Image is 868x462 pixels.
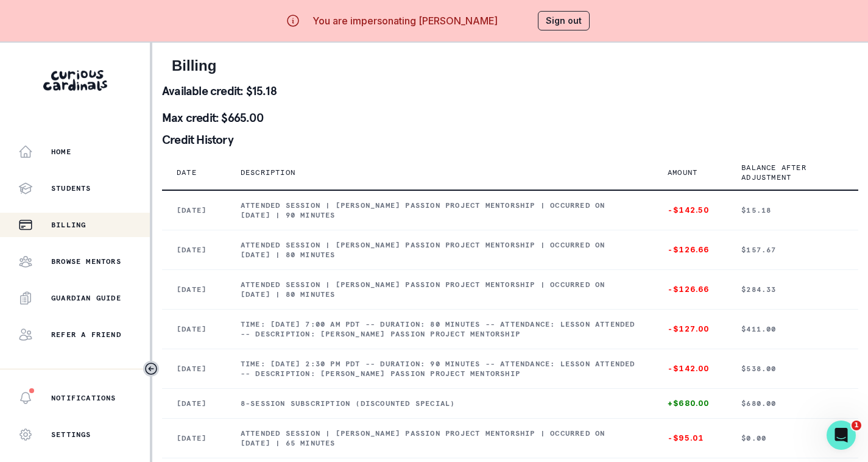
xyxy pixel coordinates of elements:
[241,240,638,260] p: Attended session | [PERSON_NAME] Passion Project Mentorship | Occurred on [DATE] | 80 minutes
[162,85,858,97] p: Available credit: $15.18
[51,147,71,157] p: Home
[241,168,295,177] p: Description
[162,112,858,124] p: Max credit: $665.00
[143,361,159,377] button: Toggle sidebar
[177,285,211,294] p: [DATE]
[741,205,844,215] p: $15.18
[51,430,91,439] p: Settings
[668,364,712,374] p: -$142.00
[177,364,211,374] p: [DATE]
[668,285,712,294] p: -$126.66
[51,330,121,339] p: Refer a friend
[177,399,211,408] p: [DATE]
[312,13,498,28] p: You are impersonating [PERSON_NAME]
[741,364,844,374] p: $538.00
[741,245,844,255] p: $157.67
[668,433,712,443] p: -$95.01
[668,399,712,408] p: +$680.00
[51,183,91,193] p: Students
[177,168,197,177] p: Date
[51,393,116,403] p: Notifications
[741,324,844,334] p: $411.00
[51,220,86,230] p: Billing
[241,428,638,448] p: Attended session | [PERSON_NAME] Passion Project Mentorship | Occurred on [DATE] | 65 minutes
[852,421,861,430] span: 1
[668,168,697,177] p: Amount
[827,421,856,450] iframe: Intercom live chat
[241,399,638,408] p: 8-Session Subscription (discounted special)
[668,324,712,334] p: -$127.00
[172,57,849,75] h2: Billing
[241,359,638,378] p: Time: [DATE] 2:30 PM PDT -- Duration: 90 minutes -- Attendance: Lesson attended -- Description: [...
[177,324,211,334] p: [DATE]
[177,205,211,215] p: [DATE]
[51,293,121,303] p: Guardian Guide
[668,205,712,215] p: -$142.50
[741,433,844,443] p: $0.00
[741,399,844,408] p: $680.00
[241,280,638,299] p: Attended session | [PERSON_NAME] Passion Project Mentorship | Occurred on [DATE] | 80 minutes
[241,319,638,339] p: Time: [DATE] 7:00 AM PDT -- Duration: 80 minutes -- Attendance: Lesson attended -- Description: [...
[241,201,638,220] p: Attended session | [PERSON_NAME] Passion Project Mentorship | Occurred on [DATE] | 90 minutes
[741,285,844,294] p: $284.33
[741,163,829,182] p: Balance after adjustment
[538,11,590,30] button: Sign out
[43,70,107,91] img: Curious Cardinals Logo
[177,245,211,255] p: [DATE]
[51,257,121,266] p: Browse Mentors
[162,133,858,146] p: Credit History
[177,433,211,443] p: [DATE]
[668,245,712,255] p: -$126.66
